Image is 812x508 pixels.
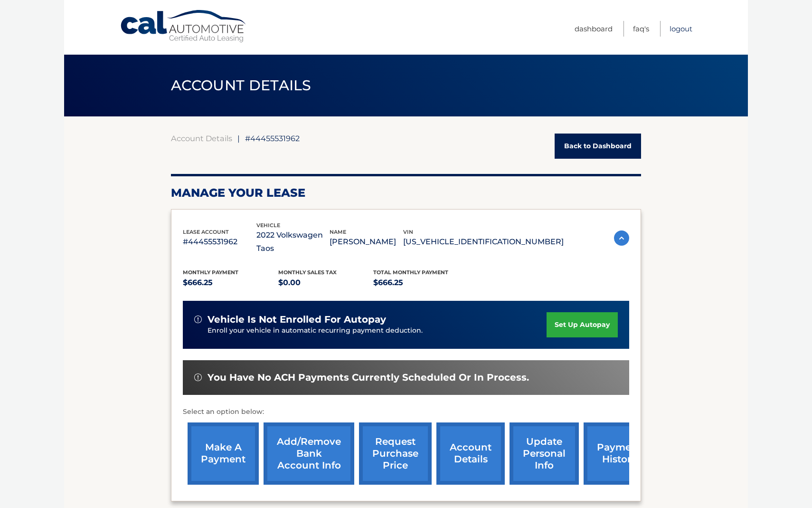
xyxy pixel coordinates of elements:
p: [US_VEHICLE_IDENTIFICATION_NUMBER] [403,235,564,249]
a: request purchase price [359,422,432,485]
span: Total Monthly Payment [373,269,448,276]
span: #44455531962 [245,134,300,143]
span: Monthly sales Tax [278,269,337,276]
a: account details [436,422,505,485]
a: make a payment [188,422,259,485]
a: Back to Dashboard [555,134,641,159]
a: Dashboard [575,21,613,37]
a: Account Details [171,134,232,143]
span: vehicle is not enrolled for autopay [208,314,386,326]
span: vin [403,229,413,235]
p: Select an option below: [183,406,629,418]
span: vehicle [256,222,280,229]
p: Enroll your vehicle in automatic recurring payment deduction. [208,326,547,336]
a: payment history [584,422,655,485]
span: | [237,134,240,143]
img: alert-white.svg [194,316,202,323]
img: alert-white.svg [194,374,202,381]
h2: Manage Your Lease [171,186,641,200]
img: accordion-active.svg [614,230,629,246]
a: Add/Remove bank account info [264,422,354,485]
span: name [330,229,346,235]
p: $666.25 [183,276,278,289]
a: set up autopay [547,312,618,337]
a: update personal info [510,422,579,485]
p: 2022 Volkswagen Taos [256,229,330,255]
span: lease account [183,229,229,235]
a: FAQ's [633,21,649,37]
p: $0.00 [278,276,374,289]
p: #44455531962 [183,235,256,249]
a: Logout [670,21,692,37]
span: Monthly Payment [183,269,238,276]
span: ACCOUNT DETAILS [171,77,312,94]
p: [PERSON_NAME] [330,235,403,249]
p: $666.25 [373,276,469,289]
a: Cal Automotive [120,10,248,43]
span: You have no ACH payments currently scheduled or in process. [208,372,529,383]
